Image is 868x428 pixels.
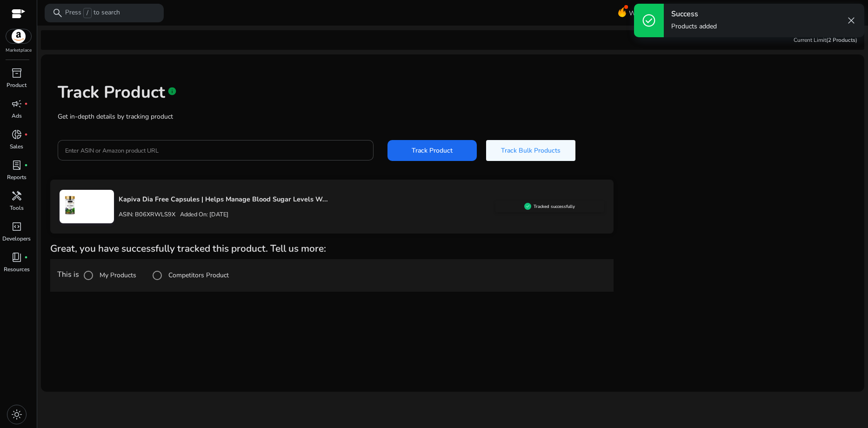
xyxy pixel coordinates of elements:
[534,204,575,209] h5: Tracked successfully
[7,81,27,89] p: Product
[24,255,28,259] span: fiber_manual_record
[671,10,717,19] h4: Success
[58,82,165,102] h1: Track Product
[387,140,477,161] button: Track Product
[50,243,614,254] h4: Great, you have successfully tracked this product. Tell us more:
[11,190,22,201] span: handyman
[7,173,27,181] p: Reports
[167,270,229,280] label: Competitors Product
[175,210,228,219] p: Added On: [DATE]
[846,15,857,26] span: close
[486,140,575,161] button: Track Bulk Products
[524,203,531,210] img: sellerapp_active
[11,129,22,140] span: donut_small
[58,112,848,121] p: Get in-depth details by tracking product
[6,29,31,43] img: amazon.svg
[24,102,28,106] span: fiber_manual_record
[50,259,614,292] div: This is
[641,13,656,28] span: check_circle
[119,194,495,205] p: Kapiva Dia Free Capsules | Helps Manage Blood Sugar Levels W...
[24,163,28,167] span: fiber_manual_record
[11,409,22,420] span: light_mode
[10,204,24,212] p: Tools
[412,146,453,155] span: Track Product
[52,7,63,19] span: search
[65,8,120,18] p: Press to search
[671,22,717,31] p: Products added
[11,67,22,79] span: inventory_2
[167,87,177,96] span: info
[4,265,30,274] p: Resources
[6,47,32,54] p: Marketplace
[24,133,28,136] span: fiber_manual_record
[501,146,561,155] span: Track Bulk Products
[83,8,92,18] span: /
[2,234,31,243] p: Developers
[12,112,22,120] p: Ads
[60,194,80,215] img: 61pSrfS1XuL.jpg
[10,142,23,151] p: Sales
[11,252,22,263] span: book_4
[11,160,22,171] span: lab_profile
[119,210,175,219] p: ASIN: B06XRWLS9X
[98,270,136,280] label: My Products
[11,221,22,232] span: code_blocks
[629,5,665,21] span: What's New
[11,98,22,109] span: campaign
